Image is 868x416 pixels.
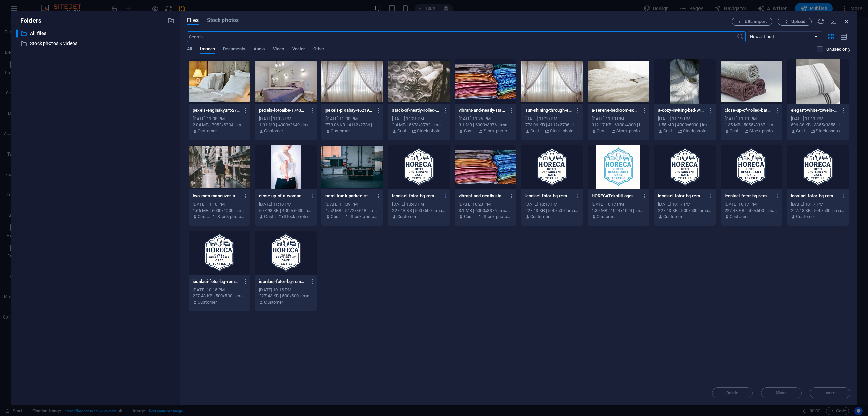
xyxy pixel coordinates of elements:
div: 773.06 KB | 4112x2736 | image/jpeg [325,122,379,128]
span: Video [273,45,284,54]
div: 1.55 MB | 4000x6000 | image/jpeg [658,122,712,128]
p: Customer [530,128,543,134]
div: 227.43 KB | 500x500 | image/png [259,293,313,299]
span: All [187,45,192,54]
p: two-men-maneuver-a-trolley-in-a-large-warehouse-filled-with-boxes-and-shelves-VvSpxWVm8sNSyyPSQIR... [193,193,240,199]
div: By: Customer | Folder: Stock photos & videos [193,214,246,220]
div: By: Customer | Folder: Stock photos & videos [459,214,512,220]
div: [DATE] 11:11 PM [791,116,845,122]
p: Customer [464,128,476,134]
p: Customer [397,128,410,134]
div: 227.43 KB | 500x500 | image/png [392,207,446,214]
p: Customer [198,128,217,134]
p: Customer [597,128,609,134]
div: [DATE] 10:17 PM [658,201,712,207]
p: a-cozy-inviting-bed-with-white-linens-lit-by-morning-sunlight-creating-a-restful-atmosphere-GHMVE... [658,107,706,113]
p: Customer [198,214,210,220]
div: 1.66 MB | 6000x4000 | image/jpeg [193,207,246,214]
p: Stock photos & videos [550,128,579,134]
button: URL import [732,18,772,26]
p: HORECATekstilLogosu-9OttnxNChPFP9BiVbGsqfw.png [592,193,639,199]
div: [DATE] 10:18 PM [525,201,579,207]
p: iconlaci-fotor-bg-remover-20250804190-Eos2rcU_3nlVqp54UQsWJQ.png [791,193,839,199]
p: pexels-pixabay-462197-xjcB2R5cx_cpnRkT_Q1cjg.jpg [325,107,373,113]
div: [DATE] 11:10 PM [259,201,313,207]
div: [DATE] 11:19 PM [592,116,645,122]
p: Customer [663,214,682,220]
div: 227.43 KB | 500x500 | image/png [791,207,845,214]
span: Audio [254,45,265,54]
p: pexels-enginakyurt-2736388-9m746zYK-ExS30A6FQek4A.jpg [193,107,240,113]
div: [DATE] 10:17 PM [791,201,845,207]
p: pexels-fotoaibe-1743231-UgmNrQMWRIRrBzEDWWBQNA.jpg [259,107,307,113]
div: 773.06 KB | 4112x2736 | image/jpeg [525,122,579,128]
p: close-up-of-rolled-bathroom-towels-in-neutral-tones-ideal-for-interior-design-or-spa-themes-p0Rsu... [725,107,772,113]
i: Minimize [830,18,837,25]
p: iconlaci-fotor-bg-remover-20250804190-gv6JXLNgqKYfAje4brEjVQ.png [658,193,706,199]
div: By: Customer | Folder: Stock photos & videos [325,214,379,220]
p: Customer [530,214,549,220]
div: [DATE] 10:48 PM [392,201,446,207]
div: By: Customer | Folder: Stock photos & videos [525,128,579,134]
p: Customer [464,214,476,220]
div: [DATE] 11:09 PM [325,201,379,207]
p: Customer [730,128,742,134]
p: Stock photos & videos [484,214,512,220]
p: Customer [796,128,809,134]
span: Files [187,16,199,24]
div: [DATE] 11:08 PM [259,116,313,122]
p: elegant-white-towels-with-gray-stripes-perfect-for-modern-bathroom-decor-eRb-Mwio0f5bMhh9Y2c4Fw.jpeg [791,107,839,113]
div: 1.35 MB | 5055x3367 | image/jpeg [725,122,778,128]
p: iconlaci-fotor-bg-remover-20250804190-WT5m3Lmn-mXmUkXaskJtIA.png [193,278,240,285]
span: Other [313,45,324,54]
p: Customer [331,214,343,220]
p: Customer [663,128,676,134]
div: By: Customer | Folder: Stock photos & videos [725,128,778,134]
p: a-serene-bedroom-scene-with-soft-white-sheets-and-a-book-evoking-relaxation-and-calm-ogR2Wu9q45Tw... [592,107,639,113]
p: Stock photos & videos [30,40,162,48]
p: semi-truck-parked-at-a-loading-dock-with-visible-caution-signs-and-industrial-surroundings-A3zB12... [325,193,373,199]
div: 912.17 KB | 6000x4000 | image/jpeg [592,122,645,128]
div: 1.31 MB | 4000x2649 | image/jpeg [259,122,313,128]
span: Images [200,45,215,54]
p: close-up-of-a-woman-in-a-professional-attire-reaching-out-for-a-handshake-symbolizing-business-op... [259,193,307,199]
p: Customer [730,214,749,220]
div: 227.43 KB | 500x500 | image/png [725,207,778,214]
span: Vector [292,45,305,54]
div: 2.4 MB | 5673x3782 | image/jpeg [392,122,446,128]
div: 2.04 MB | 7952x5304 | image/jpeg [193,122,246,128]
p: vibrant-and-neatly-stacked-fabrics-showcasing-an-array-of-colors-and-patterns-ideal-for-fashion-a... [459,107,506,113]
p: Customer [796,214,815,220]
p: All files [30,30,162,37]
div: [DATE] 11:19 PM [658,116,712,122]
div: 1.39 MB | 1024x1024 | image/png [592,207,645,214]
div: 3.1 MB | 6000x3376 | image/jpeg [459,122,512,128]
p: Stock photos & videos [217,214,246,220]
div: 3.1 MB | 6000x3376 | image/jpeg [459,207,512,214]
p: Customer [397,214,416,220]
div: [DATE] 10:23 PM [459,201,512,207]
p: iconlaci-fotor-bg-remover-20250804190-_xBNEmh55ywCEH_Ql-mc_A.png [392,193,439,199]
input: Search [187,31,736,42]
p: iconlaci-fotor-bg-remover-20250804190-dEiZ59LFuxyjSJuwQkJt2w.png [259,278,307,285]
p: Stock photos & videos [749,128,778,134]
div: 596.88 KB | 3355x3355 | image/jpeg [791,122,845,128]
div: 227.43 KB | 500x500 | image/png [525,207,579,214]
p: iconlaci-fotor-bg-remover-20250804190-M3Ziu34X3eA1QHPQVk2OxA.png [725,193,772,199]
div: By: Customer | Folder: Stock photos & videos [592,128,645,134]
p: Stock photos & videos [816,128,845,134]
div: By: Customer | Folder: Stock photos & videos [658,128,712,134]
span: Upload [791,20,805,24]
p: Customer [597,214,616,220]
p: Customer [264,214,277,220]
div: [DATE] 11:08 PM [193,116,246,122]
button: Upload [778,18,812,26]
div: 1.52 MB | 5472x3648 | image/jpeg [325,207,379,214]
div: [DATE] 10:17 PM [592,201,645,207]
div: [DATE] 10:15 PM [193,287,246,293]
p: Customer [264,128,283,134]
p: Folders [16,16,41,25]
i: Create new folder [167,17,175,24]
p: Customer [264,299,283,305]
div: ​ [16,29,18,38]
